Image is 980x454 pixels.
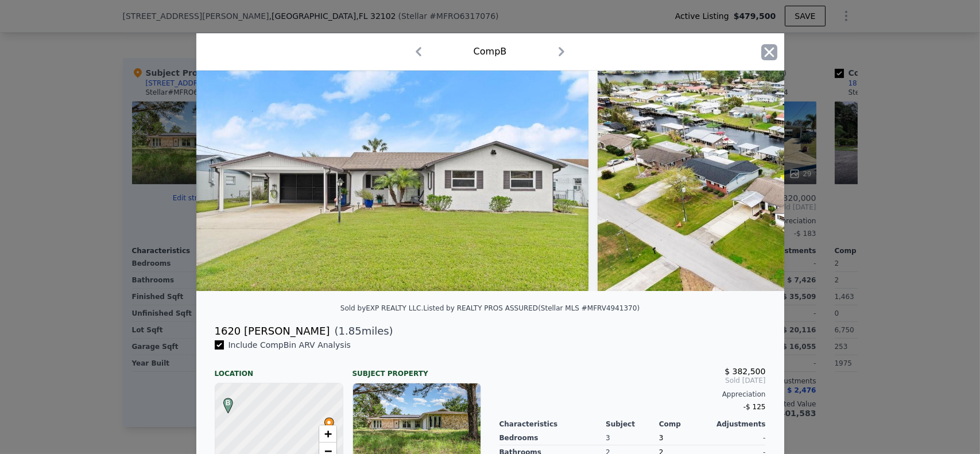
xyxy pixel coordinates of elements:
span: $ 382,500 [725,367,765,376]
div: Comp [659,420,712,429]
span: 3 [659,434,664,442]
div: Location [215,360,343,378]
div: 1620 [PERSON_NAME] [215,323,330,339]
div: Listed by REALTY PROS ASSURED (Stellar MLS #MFRV4941370) [423,304,640,312]
div: 3 [606,431,659,445]
a: Zoom in [319,425,336,443]
span: + [324,426,331,441]
span: -$ 125 [743,403,766,411]
div: Subject Property [353,360,481,378]
div: - [712,431,766,445]
span: 1.85 [339,325,362,337]
span: • [321,414,337,431]
div: • [321,417,328,424]
div: Appreciation [499,390,766,399]
div: Subject [606,420,659,429]
div: B [220,398,227,405]
img: Property Img [196,71,589,291]
div: Characteristics [499,420,606,429]
div: Bedrooms [499,431,606,445]
span: Include Comp B in ARV Analysis [224,340,355,350]
div: Sold by EXP REALTY LLC . [340,304,424,312]
div: Adjustments [712,420,766,429]
span: Sold [DATE] [499,376,766,385]
span: B [220,398,236,408]
span: ( miles) [330,323,393,339]
div: Comp B [474,45,507,59]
